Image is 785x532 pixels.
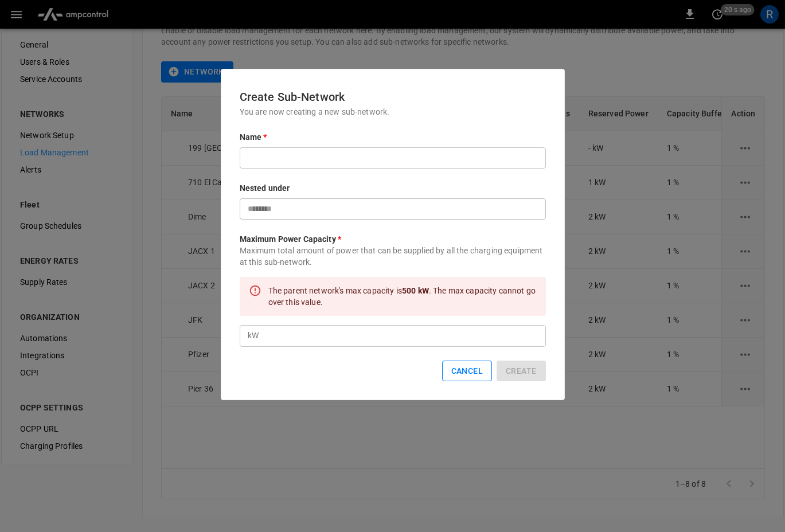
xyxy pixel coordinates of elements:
[240,245,546,268] p: Maximum total amount of power that can be supplied by all the charging equipment at this sub-netw...
[240,169,546,198] p: Nested under
[240,88,546,106] h6: Create Sub-Network
[240,220,546,245] p: Maximum Power Capacity
[442,361,492,382] button: Cancel
[240,106,546,118] p: You are now creating a new sub-network.
[248,330,259,342] p: kW
[240,118,546,147] p: Name
[268,280,537,312] div: The parent network's max capacity is . The max capacity cannot go over this value.
[402,286,429,295] strong: 500 kW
